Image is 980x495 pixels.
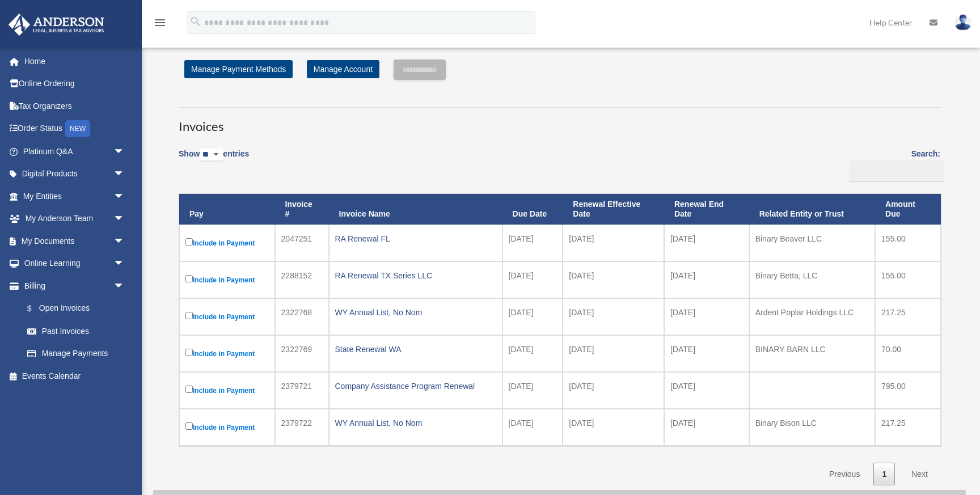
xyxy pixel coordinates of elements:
td: [DATE] [664,335,749,372]
td: [DATE] [664,225,749,261]
td: [DATE] [502,372,563,409]
a: My Anderson Teamarrow_drop_down [8,208,142,230]
a: Order StatusNEW [8,117,142,141]
div: NEW [65,120,90,137]
td: Ardent Poplar Holdings LLC [749,298,875,335]
a: Past Invoices [16,320,136,342]
label: Include in Payment [185,310,269,324]
td: [DATE] [563,298,664,335]
td: [DATE] [563,372,664,409]
th: Amount Due: activate to sort column ascending [875,194,941,225]
a: Manage Account [307,60,379,78]
a: $Open Invoices [16,297,130,320]
td: 2322769 [275,335,329,372]
input: Include in Payment [185,312,193,319]
a: Manage Payments [16,342,136,365]
a: Billingarrow_drop_down [8,274,136,297]
span: $ [33,302,39,316]
td: [DATE] [502,261,563,298]
td: 2047251 [275,225,329,261]
a: menu [153,20,167,29]
input: Search: [850,160,944,182]
h3: Invoices [179,107,940,136]
td: [DATE] [563,225,664,261]
th: Invoice Name: activate to sort column ascending [329,194,502,225]
a: Manage Payment Methods [184,60,293,78]
th: Renewal Effective Date: activate to sort column ascending [563,194,664,225]
label: Include in Payment [185,383,269,397]
td: [DATE] [502,409,563,446]
div: WY Annual List, No Nom [335,415,496,431]
th: Due Date: activate to sort column ascending [502,194,563,225]
td: 795.00 [875,372,941,409]
a: Online Ordering [8,73,142,95]
div: State Renewal WA [335,341,496,357]
td: [DATE] [664,409,749,446]
div: RA Renewal FL [335,231,496,247]
td: Binary Bison LLC [749,409,875,446]
label: Include in Payment [185,346,269,361]
td: 155.00 [875,225,941,261]
label: Include in Payment [185,236,269,250]
input: Include in Payment [185,386,193,393]
td: 217.25 [875,298,941,335]
td: BINARY BARN LLC [749,335,875,372]
i: menu [153,16,167,29]
td: 2288152 [275,261,329,298]
td: [DATE] [563,335,664,372]
div: Company Assistance Program Renewal [335,378,496,394]
i: search [189,15,202,28]
a: Platinum Q&Aarrow_drop_down [8,140,142,163]
img: User Pic [954,14,971,31]
span: arrow_drop_down [113,185,136,208]
td: [DATE] [664,298,749,335]
div: WY Annual List, No Nom [335,304,496,320]
td: [DATE] [502,298,563,335]
td: Binary Betta, LLC [749,261,875,298]
a: Previous [821,463,868,486]
td: Binary Beaver LLC [749,225,875,261]
td: [DATE] [664,261,749,298]
td: [DATE] [502,225,563,261]
label: Include in Payment [185,420,269,434]
a: My Documentsarrow_drop_down [8,230,142,252]
td: 2379721 [275,372,329,409]
a: Online Learningarrow_drop_down [8,252,142,275]
td: 217.25 [875,409,941,446]
img: Anderson Advisors Platinum Portal [5,14,108,36]
select: Showentries [200,149,223,162]
a: Digital Productsarrow_drop_down [8,163,142,185]
label: Search: [846,147,940,182]
span: arrow_drop_down [113,163,136,186]
span: arrow_drop_down [113,140,136,163]
input: Include in Payment [185,275,193,282]
div: RA Renewal TX Series LLC [335,268,496,284]
th: Renewal End Date: activate to sort column ascending [664,194,749,225]
a: Events Calendar [8,365,142,387]
span: arrow_drop_down [113,208,136,231]
th: Pay: activate to sort column descending [179,194,275,225]
td: 155.00 [875,261,941,298]
span: arrow_drop_down [113,274,136,298]
td: 70.00 [875,335,941,372]
td: 2322768 [275,298,329,335]
span: arrow_drop_down [113,252,136,276]
a: Tax Organizers [8,95,142,117]
input: Include in Payment [185,238,193,246]
a: My Entitiesarrow_drop_down [8,185,142,208]
a: Home [8,50,142,73]
th: Related Entity or Trust: activate to sort column ascending [749,194,875,225]
label: Show entries [179,147,249,173]
td: [DATE] [563,261,664,298]
input: Include in Payment [185,422,193,430]
span: arrow_drop_down [113,230,136,253]
td: 2379722 [275,409,329,446]
td: [DATE] [664,372,749,409]
td: [DATE] [563,409,664,446]
th: Invoice #: activate to sort column ascending [275,194,329,225]
input: Include in Payment [185,349,193,356]
td: [DATE] [502,335,563,372]
label: Include in Payment [185,273,269,287]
